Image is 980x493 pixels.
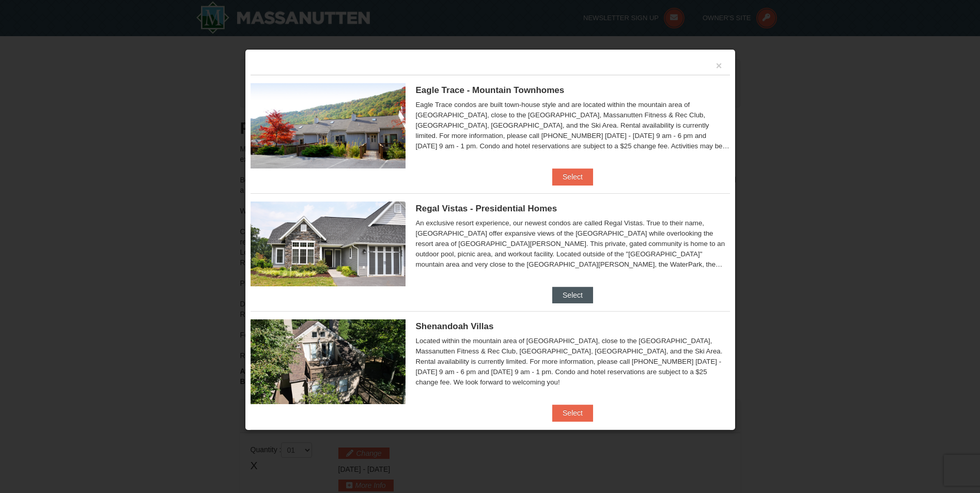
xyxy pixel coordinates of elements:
div: Eagle Trace condos are built town-house style and are located within the mountain area of [GEOGRA... [416,100,730,151]
span: Eagle Trace - Mountain Townhomes [416,85,565,95]
span: Regal Vistas - Presidential Homes [416,204,557,213]
button: Select [552,287,593,303]
img: 19219019-2-e70bf45f.jpg [251,319,406,404]
img: 19218991-1-902409a9.jpg [251,202,406,286]
button: × [716,60,722,71]
button: Select [552,405,593,421]
span: Shenandoah Villas [416,321,494,331]
button: Select [552,168,593,185]
div: An exclusive resort experience, our newest condos are called Regal Vistas. True to their name, [G... [416,218,730,270]
div: Located within the mountain area of [GEOGRAPHIC_DATA], close to the [GEOGRAPHIC_DATA], Massanutte... [416,336,730,388]
img: 19218983-1-9b289e55.jpg [251,83,406,168]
